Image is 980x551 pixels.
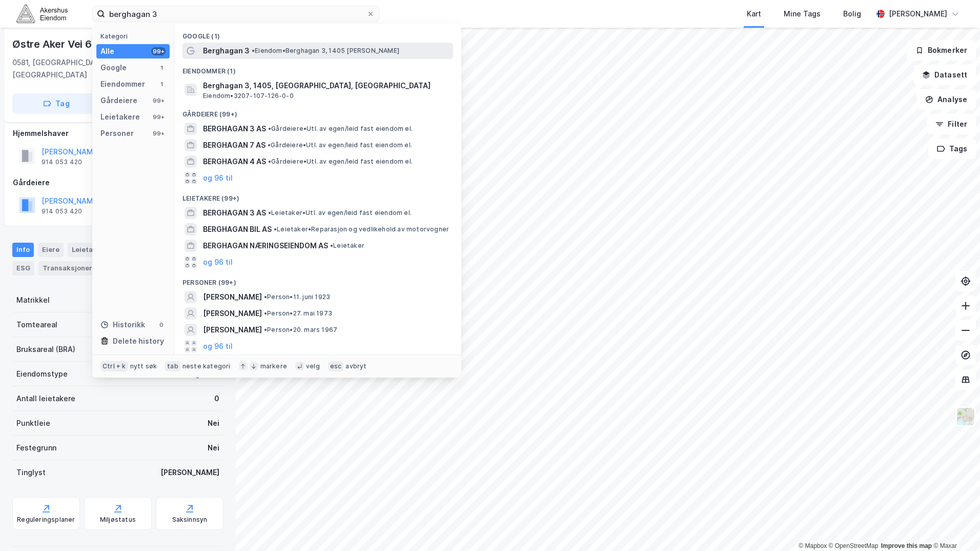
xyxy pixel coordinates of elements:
[16,442,56,454] div: Festegrunn
[260,362,287,370] div: markere
[174,102,461,121] div: Gårdeiere (99+)
[100,516,136,524] div: Miljøstatus
[747,8,761,20] div: Kart
[268,125,413,133] span: Gårdeiere • Utl. av egen/leid fast eiendom el.
[330,242,364,250] span: Leietaker
[174,24,461,43] div: Google (1)
[799,542,827,549] a: Mapbox
[829,542,879,549] a: OpenStreetMap
[130,362,157,370] div: nytt søk
[100,319,145,331] div: Historikk
[165,361,180,371] div: tab
[174,59,461,77] div: Eiendommer (1)
[203,172,233,184] button: og 96 til
[264,293,330,301] span: Person • 11. juni 1923
[264,326,267,333] span: •
[12,93,100,114] button: Tag
[68,243,112,257] div: Leietakere
[157,80,166,88] div: 1
[16,466,46,479] div: Tinglyst
[16,343,75,356] div: Bruksareal (BRA)
[100,62,127,74] div: Google
[100,361,128,371] div: Ctrl + k
[274,225,277,233] span: •
[12,56,142,81] div: 0581, [GEOGRAPHIC_DATA], [GEOGRAPHIC_DATA]
[100,32,170,40] div: Kategori
[268,209,412,217] span: Leietaker • Utl. av egen/leid fast eiendom el.
[100,45,114,57] div: Alle
[203,240,328,252] span: BERGHAGAN NÆRINGSEIENDOM AS
[17,516,75,524] div: Reguleringsplaner
[113,335,164,347] div: Delete history
[203,92,294,100] span: Eiendom • 3207-107-126-0-0
[203,291,262,303] span: [PERSON_NAME]
[268,141,412,149] span: Gårdeiere • Utl. av egen/leid fast eiendom el.
[889,8,947,20] div: [PERSON_NAME]
[42,207,82,215] div: 914 053 420
[907,40,976,61] button: Bokmerker
[100,127,134,140] div: Personer
[174,186,461,205] div: Leietakere (99+)
[100,94,137,107] div: Gårdeiere
[264,326,337,334] span: Person • 20. mars 1967
[330,242,333,249] span: •
[268,141,271,149] span: •
[252,47,255,54] span: •
[264,309,332,318] span: Person • 27. mai 1973
[157,64,166,72] div: 1
[203,256,233,268] button: og 96 til
[203,139,266,151] span: BERGHAGAN 7 AS
[252,47,399,55] span: Eiendom • Berghagan 3, 1405 [PERSON_NAME]
[203,307,262,320] span: [PERSON_NAME]
[843,8,861,20] div: Bolig
[328,361,344,371] div: esc
[345,362,366,370] div: avbryt
[151,113,166,121] div: 99+
[16,5,68,23] img: akershus-eiendom-logo.9091f326c980b4bce74ccdd9f866810c.svg
[784,8,821,20] div: Mine Tags
[16,368,68,380] div: Eiendomstype
[264,293,267,301] span: •
[214,392,219,405] div: 0
[16,392,75,405] div: Antall leietakere
[208,417,219,429] div: Nei
[12,36,100,52] div: Østre Aker Vei 64
[268,158,271,165] span: •
[182,362,231,370] div: neste kategori
[268,209,271,217] span: •
[203,45,250,57] span: Berghagan 3
[174,270,461,289] div: Personer (99+)
[268,158,413,166] span: Gårdeiere • Utl. av egen/leid fast eiendom el.
[38,243,64,257] div: Eiere
[16,294,50,306] div: Matrikkel
[16,417,50,429] div: Punktleie
[929,502,980,551] div: Kontrollprogram for chat
[16,319,57,331] div: Tomteareal
[208,442,219,454] div: Nei
[38,261,109,275] div: Transaksjoner
[913,65,976,85] button: Datasett
[100,111,140,123] div: Leietakere
[172,516,208,524] div: Saksinnsyn
[157,321,166,329] div: 0
[268,125,271,132] span: •
[160,466,219,479] div: [PERSON_NAME]
[203,155,266,168] span: BERGHAGAN 4 AS
[100,78,145,90] div: Eiendommer
[203,324,262,336] span: [PERSON_NAME]
[203,223,272,235] span: BERGHAGAN BIL AS
[274,225,449,233] span: Leietaker • Reparasjon og vedlikehold av motorvogner
[956,407,975,426] img: Z
[12,261,34,275] div: ESG
[203,123,266,135] span: BERGHAGAN 3 AS
[151,129,166,137] div: 99+
[13,127,223,140] div: Hjemmelshaver
[203,207,266,219] span: BERGHAGAN 3 AS
[105,6,366,22] input: Søk på adresse, matrikkel, gårdeiere, leietakere eller personer
[151,47,166,55] div: 99+
[928,139,976,159] button: Tags
[929,502,980,551] iframe: Chat Widget
[203,340,233,352] button: og 96 til
[916,89,976,110] button: Analyse
[12,243,34,257] div: Info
